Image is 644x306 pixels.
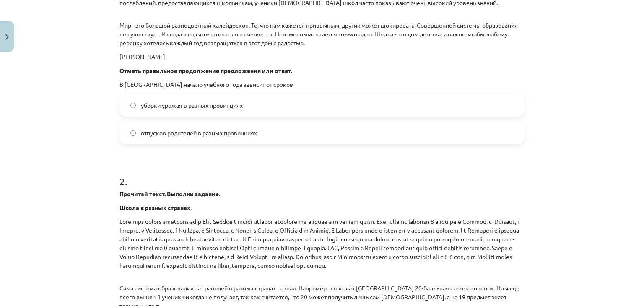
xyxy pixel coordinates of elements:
p: Мир - это большой разноцветный калейдоскоп. То, что нам кажется привычным, других может шокироват... [119,12,525,47]
p: Loremips dolors ametcons adip Elit Seddoe t incidi utlabor etdolore ma-aliquae a m veniam quisn. ... [119,217,525,270]
p: . [119,203,525,212]
h1: 2 . [119,161,525,187]
strong: Школа в разных странах [119,204,190,211]
strong: Отметь правильное продолжение предложения или ответ. [119,67,292,74]
p: [PERSON_NAME] [119,52,525,61]
span: уборки урожая в разных провинциях [141,101,243,110]
input: отпусков родителей в разных провинциях [130,130,136,136]
p: В [GEOGRAPHIC_DATA] начало учебного года зависит от сроков [119,80,525,89]
span: отпусков родителей в разных провинциях [141,129,257,137]
input: уборки урожая в разных провинциях [130,103,136,108]
p: . [119,189,525,198]
strong: Прочитай текст. Выполни задание [119,190,219,197]
img: icon-close-lesson-0947bae3869378f0d4975bcd49f059093ad1ed9edebbc8119c70593378902aed.svg [5,34,9,40]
